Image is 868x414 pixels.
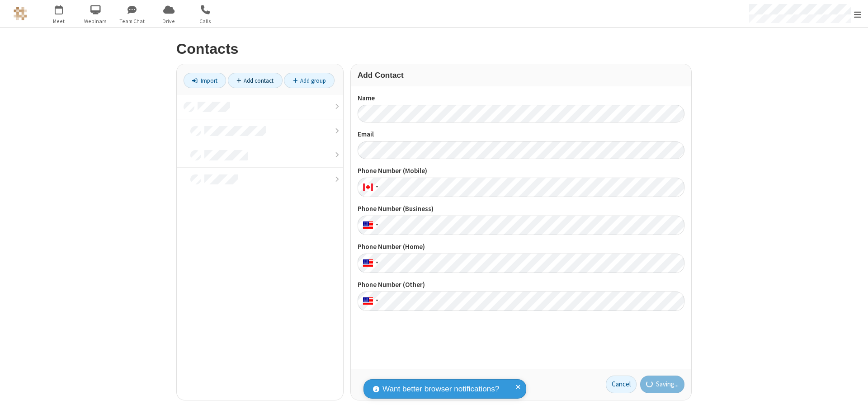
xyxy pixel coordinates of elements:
[656,379,679,390] span: Saving...
[176,41,692,57] h2: Contacts
[358,178,381,197] div: Canada: + 1
[358,292,381,311] div: United States: + 1
[189,17,222,25] span: Calls
[358,166,684,176] label: Phone Number (Mobile)
[382,383,499,395] span: Want better browser notifications?
[152,17,186,25] span: Drive
[606,376,637,394] a: Cancel
[358,254,381,273] div: United States: + 1
[42,17,76,25] span: Meet
[640,376,685,394] button: Saving...
[184,73,226,88] a: Import
[358,216,381,235] div: United States: + 1
[358,242,684,252] label: Phone Number (Home)
[79,17,113,25] span: Webinars
[358,204,684,214] label: Phone Number (Business)
[115,17,149,25] span: Team Chat
[228,73,283,88] a: Add contact
[358,93,684,103] label: Name
[358,129,684,140] label: Email
[845,390,861,408] iframe: Chat
[358,71,684,80] h3: Add Contact
[14,7,27,20] img: QA Selenium DO NOT DELETE OR CHANGE
[358,280,684,290] label: Phone Number (Other)
[284,73,335,88] a: Add group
